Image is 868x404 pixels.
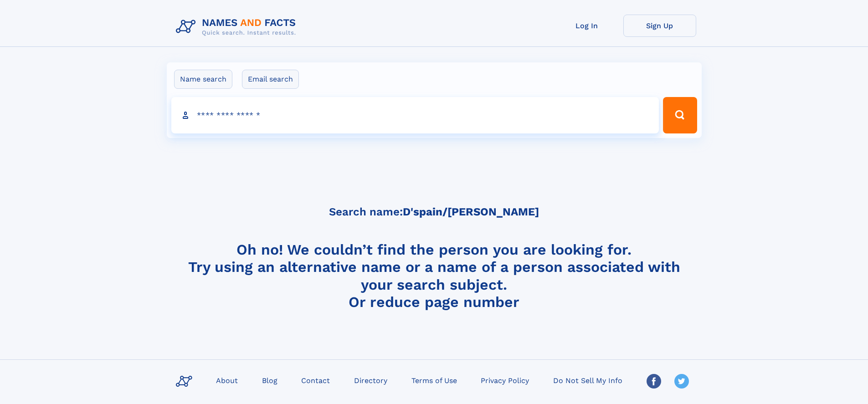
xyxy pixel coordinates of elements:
[403,205,539,218] b: D'spain/[PERSON_NAME]
[550,15,623,37] a: Log In
[172,15,303,39] img: Logo Names and Facts
[350,373,391,387] a: Directory
[174,70,232,89] label: Name search
[663,97,697,133] button: Search Button
[258,373,281,387] a: Blog
[623,15,696,37] a: Sign Up
[212,373,241,387] a: About
[550,373,626,387] a: Do Not Sell My Info
[477,373,533,387] a: Privacy Policy
[171,97,659,133] input: search input
[329,206,539,218] h5: Search name:
[172,241,696,310] h4: Oh no! We couldn’t find the person you are looking for. Try using an alternative name or a name o...
[242,70,299,89] label: Email search
[298,373,334,387] a: Contact
[408,373,461,387] a: Terms of Use
[674,374,689,389] img: Twitter
[647,374,661,389] img: Facebook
